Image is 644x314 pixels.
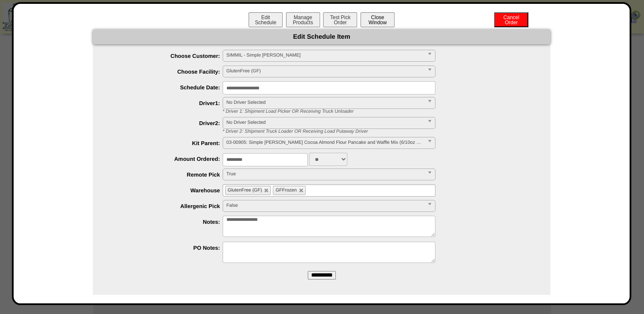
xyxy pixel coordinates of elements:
button: CancelOrder [494,12,528,27]
span: No Driver Selected [226,97,424,108]
div: Edit Schedule Item [93,29,550,44]
label: Allergenic Pick [110,203,223,209]
span: GFFrozen [275,188,297,193]
label: Amount Ordered: [110,156,223,162]
label: Notes: [110,219,223,225]
label: Kit Parent: [110,140,223,146]
span: 03-00905: Simple [PERSON_NAME] Cocoa Almond Flour Pancake and Waffle Mix (6/10oz Cartons) [226,137,424,148]
button: Test PickOrder [323,12,357,27]
label: Remote Pick [110,171,223,178]
a: CloseWindow [360,19,395,26]
button: EditSchedule [249,12,283,27]
label: Driver2: [110,120,223,126]
label: Choose Customer: [110,53,223,59]
label: PO Notes: [110,245,223,251]
button: ManageProducts [286,12,320,27]
label: Choose Facility: [110,69,223,75]
label: Driver1: [110,100,223,106]
span: False [226,200,424,211]
label: Schedule Date: [110,84,223,91]
label: Warehouse [110,187,223,194]
span: True [226,169,424,179]
span: GlutenFree (GF) [226,66,424,76]
button: CloseWindow [361,12,395,27]
span: GlutenFree (GF) [228,188,262,193]
span: No Driver Selected [226,117,424,128]
span: SIMMIL - Simple [PERSON_NAME] [226,50,424,60]
div: * Driver 2: Shipment Truck Loader OR Receiving Load Putaway Driver [216,129,550,134]
div: * Driver 1: Shipment Load Picker OR Receiving Truck Unloader [216,109,550,114]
